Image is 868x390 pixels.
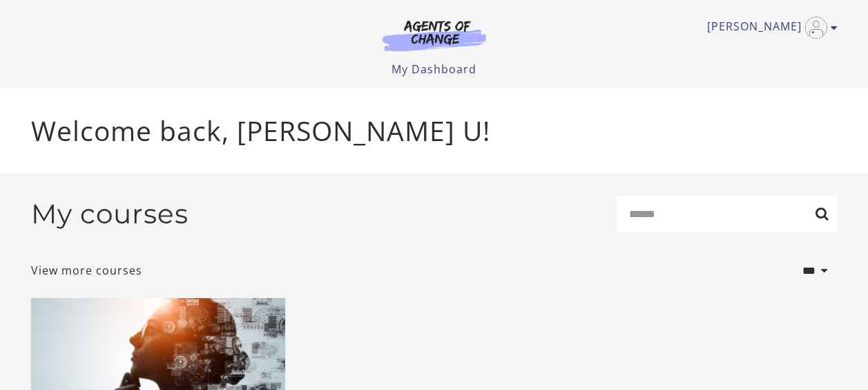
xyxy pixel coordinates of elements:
[368,19,501,51] img: Agents of Change Logo
[31,262,142,279] a: View more courses
[31,198,189,230] h2: My courses
[392,62,476,77] a: My Dashboard
[707,17,831,39] a: Toggle menu
[31,111,838,151] p: Welcome back, [PERSON_NAME] U!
